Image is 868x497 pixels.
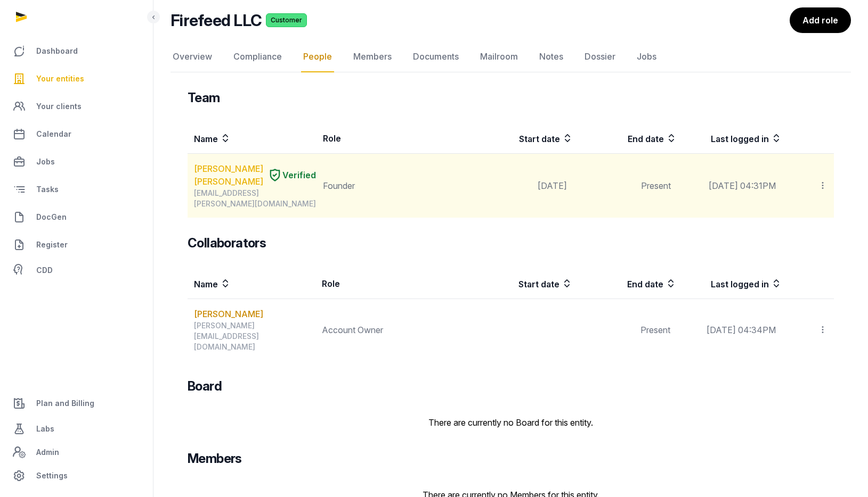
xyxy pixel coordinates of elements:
span: Dashboard [36,45,78,57]
h3: Board [188,378,222,395]
a: Overview [171,42,214,72]
a: Calendar [9,121,144,147]
a: People [301,42,334,72]
p: There are currently no Board for this entity. [188,416,834,429]
td: [DATE] [469,154,573,218]
a: Plan and Billing [9,391,144,416]
span: Labs [36,423,54,435]
h2: Firefeed LLC [171,11,262,30]
a: Register [9,232,144,258]
a: Jobs [635,42,659,72]
a: Dossier [582,42,618,72]
span: Your clients [36,100,82,113]
a: Dashboard [9,38,144,64]
a: [PERSON_NAME] [PERSON_NAME] [194,162,263,188]
a: Tasks [9,177,144,202]
h3: Team [188,89,220,106]
th: Last logged in [677,269,782,299]
a: Settings [9,463,144,488]
th: End date [573,269,677,299]
th: Start date [468,269,573,299]
span: Register [36,238,68,251]
span: CDD [36,264,53,277]
a: [PERSON_NAME] [194,308,263,320]
span: [DATE] 04:31PM [709,180,776,191]
span: Settings [36,469,68,482]
th: End date [573,123,677,154]
a: Add role [790,7,851,33]
th: Role [317,123,469,154]
th: Last logged in [677,123,783,154]
span: Present [641,180,671,191]
h3: Collaborators [188,235,266,252]
span: Present [640,325,670,335]
span: Your entities [36,72,84,85]
a: Admin [9,442,144,463]
a: Mailroom [478,42,520,72]
h3: Members [188,450,242,467]
span: [DATE] 04:34PM [707,325,776,335]
a: Jobs [9,149,144,175]
a: Notes [537,42,565,72]
span: Tasks [36,183,59,196]
th: Start date [469,123,573,154]
a: DocGen [9,204,144,230]
a: CDD [9,260,144,281]
nav: Tabs [171,42,851,72]
span: Calendar [36,128,71,140]
span: Plan and Billing [36,397,94,410]
td: Account Owner [315,299,468,361]
div: [EMAIL_ADDRESS][PERSON_NAME][DOMAIN_NAME] [194,188,316,209]
th: Role [315,269,468,299]
span: Admin [36,446,59,459]
th: Name [188,123,317,154]
a: Labs [9,416,144,442]
th: Name [188,269,315,299]
a: Compliance [231,42,284,72]
a: Members [351,42,394,72]
td: Founder [317,154,469,218]
div: [PERSON_NAME][EMAIL_ADDRESS][DOMAIN_NAME] [194,320,315,352]
span: Customer [266,13,307,27]
a: Your entities [9,66,144,92]
span: Jobs [36,155,55,168]
a: Documents [411,42,461,72]
span: Verified [282,169,316,181]
a: Your clients [9,94,144,119]
span: DocGen [36,211,67,223]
